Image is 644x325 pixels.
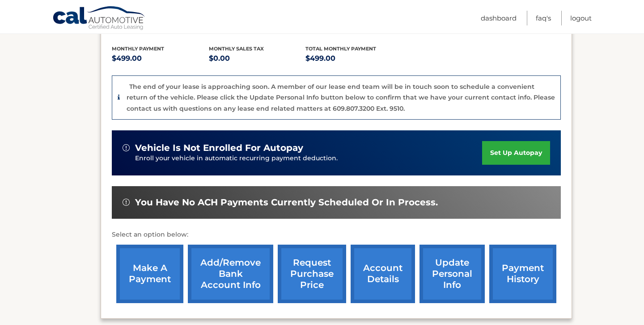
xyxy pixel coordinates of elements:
span: Monthly Payment [112,46,164,52]
p: $499.00 [305,52,402,65]
a: Add/Remove bank account info [188,245,273,303]
p: $499.00 [112,52,209,65]
span: You have no ACH payments currently scheduled or in process. [135,197,438,208]
img: alert-white.svg [123,199,130,206]
a: account details [351,245,415,303]
a: update personal info [419,245,485,303]
a: make a payment [116,245,183,303]
a: Dashboard [481,11,517,25]
img: alert-white.svg [123,144,130,151]
a: set up autopay [482,141,550,165]
p: The end of your lease is approaching soon. A member of our lease end team will be in touch soon t... [127,83,555,112]
a: Cal Automotive [52,6,146,32]
span: Monthly sales Tax [209,46,264,52]
a: FAQ's [536,11,551,25]
span: vehicle is not enrolled for autopay [135,142,303,154]
a: Logout [570,11,592,25]
p: $0.00 [209,52,306,65]
p: Enroll your vehicle in automatic recurring payment deduction. [135,154,482,163]
p: Select an option below: [112,229,561,240]
a: request purchase price [278,245,346,303]
span: Total Monthly Payment [305,46,376,52]
a: payment history [489,245,556,303]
